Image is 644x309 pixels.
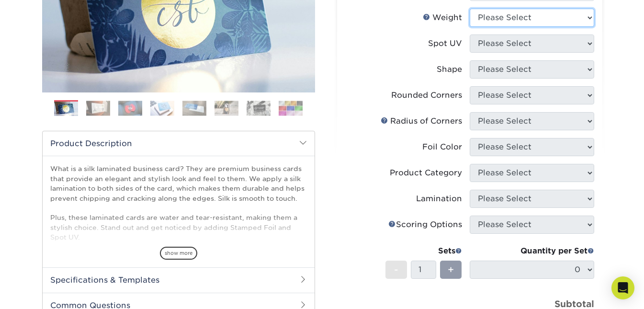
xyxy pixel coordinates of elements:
[390,167,462,179] div: Product Category
[118,101,142,115] img: Business Cards 03
[160,247,197,260] span: show more
[381,115,462,127] div: Radius of Corners
[470,245,594,257] div: Quantity per Set
[215,101,238,115] img: Business Cards 06
[388,219,462,230] div: Scoring Options
[437,64,462,75] div: Shape
[422,141,462,153] div: Foil Color
[43,267,315,292] h2: Specifications & Templates
[391,90,462,101] div: Rounded Corners
[611,276,634,299] div: Open Intercom Messenger
[448,263,454,277] span: +
[423,12,462,23] div: Weight
[279,101,303,115] img: Business Cards 08
[428,38,462,49] div: Spot UV
[554,298,594,309] strong: Subtotal
[394,263,398,277] span: -
[247,101,271,115] img: Business Cards 07
[150,101,174,115] img: Business Cards 04
[43,131,315,156] h2: Product Description
[416,193,462,205] div: Lamination
[385,245,462,257] div: Sets
[54,97,78,121] img: Business Cards 01
[182,101,206,115] img: Business Cards 05
[86,101,110,115] img: Business Cards 02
